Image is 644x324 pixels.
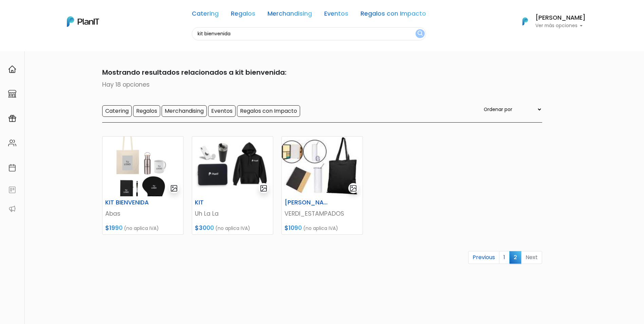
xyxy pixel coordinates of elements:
span: (no aplica IVA) [215,225,250,232]
img: thumb_8E3B4009-AF7E-4BBD-A449-79D280C7DD74.jpeg [192,137,273,196]
img: thumb_WhatsApp_Image_2025-06-27_at_17.19.13.jpeg [282,137,363,196]
span: 2 [509,251,521,264]
a: gallery-light KIT Uh La La $3000 (no aplica IVA) [192,136,273,235]
img: search_button-432b6d5273f82d61273b3651a40e1bd1b912527efae98b1b7a1b2c0702e16a8d.svg [418,31,423,37]
input: Catering [102,105,132,117]
p: Uh La La [195,209,270,218]
span: (no aplica IVA) [124,225,159,232]
a: 1 [499,251,510,264]
img: PlanIt Logo [67,16,99,27]
span: $1090 [284,224,302,232]
button: PlanIt Logo [PERSON_NAME] Ver más opciones [514,13,586,30]
h6: [PERSON_NAME] [535,15,586,21]
p: Mostrando resultados relacionados a kit bienvenida: [102,67,542,77]
img: PlanIt Logo [518,14,533,29]
h6: KIT [191,199,246,206]
input: Eventos [208,105,236,117]
span: (no aplica IVA) [303,225,338,232]
img: gallery-light [349,184,357,192]
span: $1990 [105,224,123,232]
input: Merchandising [162,105,207,117]
img: calendar-87d922413cdce8b2cf7b7f5f62616a5cf9e4887200fb71536465627b3292af00.svg [8,164,16,172]
img: feedback-78b5a0c8f98aac82b08bfc38622c3050aee476f2c9584af64705fc4e61158814.svg [8,186,16,194]
img: people-662611757002400ad9ed0e3c099ab2801c6687ba6c219adb57efc949bc21e19d.svg [8,139,16,147]
a: Catering [192,11,219,19]
img: gallery-light [260,184,268,192]
img: gallery-light [170,184,178,192]
a: Previous [468,251,499,264]
input: Regalos con Impacto [237,105,300,117]
input: Regalos [133,105,160,117]
p: Abas [105,209,181,218]
img: marketplace-4ceaa7011d94191e9ded77b95e3339b90024bf715f7c57f8cf31f2d8c509eaba.svg [8,90,16,98]
img: campaigns-02234683943229c281be62815700db0a1741e53638e28bf9629b52c665b00959.svg [8,114,16,123]
a: Merchandising [268,11,312,19]
a: Eventos [324,11,348,19]
p: Ver más opciones [535,23,586,28]
a: Regalos [231,11,255,19]
p: Hay 18 opciones [102,80,542,89]
img: home-e721727adea9d79c4d83392d1f703f7f8bce08238fde08b1acbfd93340b81755.svg [8,65,16,73]
h6: KIT BIENVENIDA [101,199,157,206]
p: VERDI_ESTAMPADOS [284,209,360,218]
img: thumb_Dise%C3%B1o_sin_t%C3%ADtulo_-_2025-02-14T101452.244.png [103,137,183,196]
input: Buscá regalos, desayunos, y más [192,27,426,40]
a: Regalos con Impacto [361,11,426,19]
span: $3000 [195,224,214,232]
a: gallery-light [PERSON_NAME] VERDI_ESTAMPADOS $1090 (no aplica IVA) [281,136,363,235]
a: gallery-light KIT BIENVENIDA Abas $1990 (no aplica IVA) [102,136,184,235]
img: partners-52edf745621dab592f3b2c58e3bca9d71375a7ef29c3b500c9f145b62cc070d4.svg [8,205,16,213]
h6: [PERSON_NAME] [280,199,336,206]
